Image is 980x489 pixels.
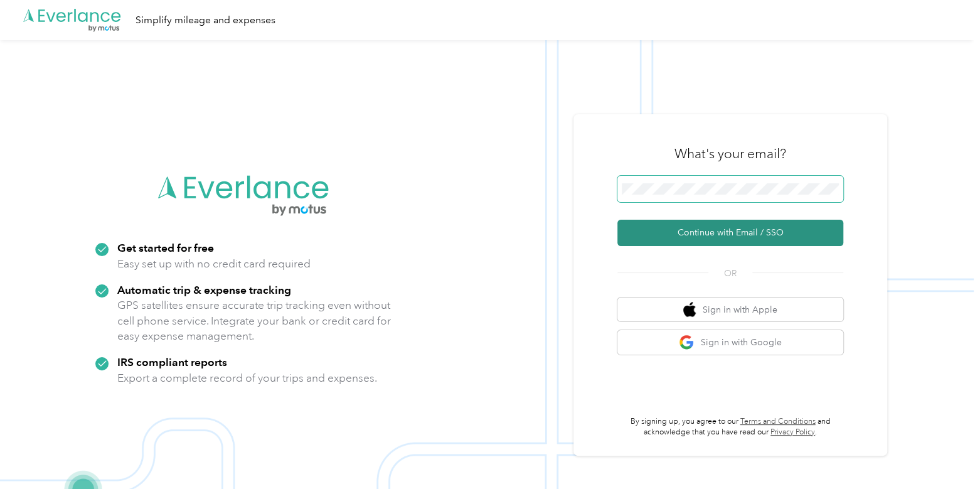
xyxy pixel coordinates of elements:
[117,370,377,386] p: Export a complete record of your trips and expenses.
[117,241,214,254] strong: Get started for free
[117,355,227,368] strong: IRS compliant reports
[910,419,980,489] iframe: Everlance-gr Chat Button Frame
[708,267,752,280] span: OR
[617,298,843,322] button: apple logoSign in with Apple
[117,298,391,344] p: GPS satellites ensure accurate trip tracking even without cell phone service. Integrate your bank...
[617,330,843,355] button: google logoSign in with Google
[136,13,275,28] div: Simplify mileage and expenses
[679,335,695,350] img: google logo
[770,427,815,437] a: Privacy Policy
[740,417,816,426] a: Terms and Conditions
[683,302,696,318] img: apple logo
[117,283,291,296] strong: Automatic trip & expense tracking
[674,145,786,163] h3: What's your email?
[617,416,843,438] p: By signing up, you agree to our and acknowledge that you have read our .
[617,220,843,246] button: Continue with Email / SSO
[117,256,311,272] p: Easy set up with no credit card required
